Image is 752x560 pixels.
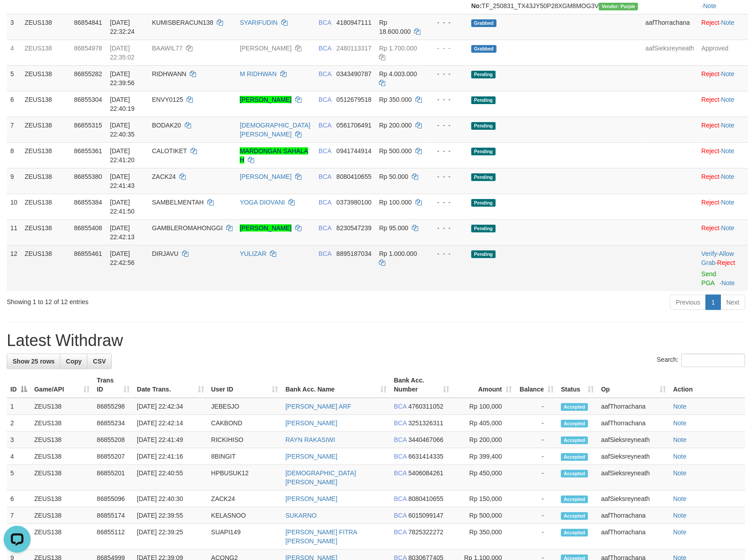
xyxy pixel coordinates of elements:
td: aafSieksreyneath [597,448,670,465]
span: KUMISBERACUN138 [152,19,213,26]
a: [DEMOGRAPHIC_DATA][PERSON_NAME] [286,469,356,486]
a: Note [721,122,734,129]
th: ID: activate to sort column descending [7,372,31,398]
span: BCA [319,147,331,155]
td: · [698,65,748,91]
a: Reject [717,259,735,266]
td: - [515,448,557,465]
td: 7 [7,117,21,142]
span: Copy 3440467066 to clipboard [408,436,443,443]
span: Pending [471,148,496,155]
a: Note [673,469,687,477]
span: Accepted [561,420,588,428]
a: RAYN RAKASIWI [286,436,335,443]
a: Note [721,70,734,77]
span: Copy 6015099147 to clipboard [408,512,443,519]
a: [PERSON_NAME] [240,45,292,52]
td: [DATE] 22:41:49 [133,432,208,448]
span: Copy 8230547239 to clipboard [337,224,372,232]
td: SUAPI149 [208,524,282,550]
td: - [515,524,557,550]
td: Rp 405,000 [453,415,515,432]
span: BCA [319,173,331,180]
td: 4 [7,448,31,465]
div: - - - [430,172,464,181]
span: BCA [394,528,406,536]
span: Accepted [561,437,588,444]
td: ZEUS138 [21,65,71,91]
td: [DATE] 22:40:55 [133,465,208,491]
span: Copy 8080410655 to clipboard [408,495,443,502]
a: Reject [702,224,720,232]
a: M RIDHWAN [240,70,277,77]
span: [DATE] 22:42:13 [110,224,135,241]
td: KELASNOO [208,507,282,524]
td: aafThorrachana [597,415,670,432]
span: BODAK20 [152,122,181,129]
td: ZEUS138 [31,491,93,507]
span: ZACK24 [152,173,176,180]
td: · [698,142,748,168]
td: RICKIHISO [208,432,282,448]
button: Open LiveChat chat widget [4,4,31,31]
td: Rp 350,000 [453,524,515,550]
a: Reject [702,173,720,180]
th: Amount: activate to sort column ascending [453,372,515,398]
span: Copy 5406084261 to clipboard [408,469,443,477]
span: GAMBLEROMAHONGGI [152,224,223,232]
td: HPBUSUK12 [208,465,282,491]
div: - - - [430,223,464,232]
td: ZEUS138 [21,194,71,219]
td: Rp 399,400 [453,448,515,465]
td: - [515,465,557,491]
span: 86855361 [74,147,102,155]
td: [DATE] 22:42:34 [133,398,208,415]
span: BCA [319,122,331,129]
a: YULIZAR [240,250,266,257]
span: Accepted [561,453,588,461]
a: [PERSON_NAME] [286,495,337,502]
a: Reject [702,70,720,77]
td: [DATE] 22:40:30 [133,491,208,507]
td: ZEUS138 [21,219,71,245]
a: [PERSON_NAME] [286,453,337,460]
td: 3 [7,432,31,448]
td: 5 [7,465,31,491]
td: ZEUS138 [21,168,71,194]
a: Note [673,528,687,536]
span: Accepted [561,496,588,503]
td: ZEUS138 [31,432,93,448]
span: CSV [93,358,106,365]
td: aafThorrachana [597,524,670,550]
span: [DATE] 22:41:20 [110,147,135,164]
span: 86854841 [74,19,102,26]
span: Rp 18.600.000 [379,19,411,35]
span: BCA [319,70,331,77]
span: CALOTIKET [152,147,187,155]
td: Rp 450,000 [453,465,515,491]
div: - - - [430,95,464,104]
th: Status: activate to sort column ascending [557,372,597,398]
td: · [698,168,748,194]
td: [DATE] 22:39:55 [133,507,208,524]
td: 86855298 [93,398,133,415]
span: Copy 3251326311 to clipboard [408,419,443,427]
input: Search: [681,354,745,367]
td: ZEUS138 [21,91,71,117]
a: [PERSON_NAME] [240,96,292,103]
span: Copy 4180947111 to clipboard [337,19,372,26]
td: 10 [7,194,21,219]
span: Pending [471,173,496,181]
td: [DATE] 22:41:16 [133,448,208,465]
td: 12 [7,245,21,291]
span: BCA [319,250,331,257]
a: Reject [702,122,720,129]
span: [DATE] 22:41:50 [110,199,135,215]
td: Rp 500,000 [453,507,515,524]
a: Note [673,512,687,519]
td: aafSieksreyneath [597,432,670,448]
td: ZEUS138 [31,398,93,415]
td: aafSieksreyneath [597,465,670,491]
td: CAKBOND [208,415,282,432]
span: BCA [394,512,406,519]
